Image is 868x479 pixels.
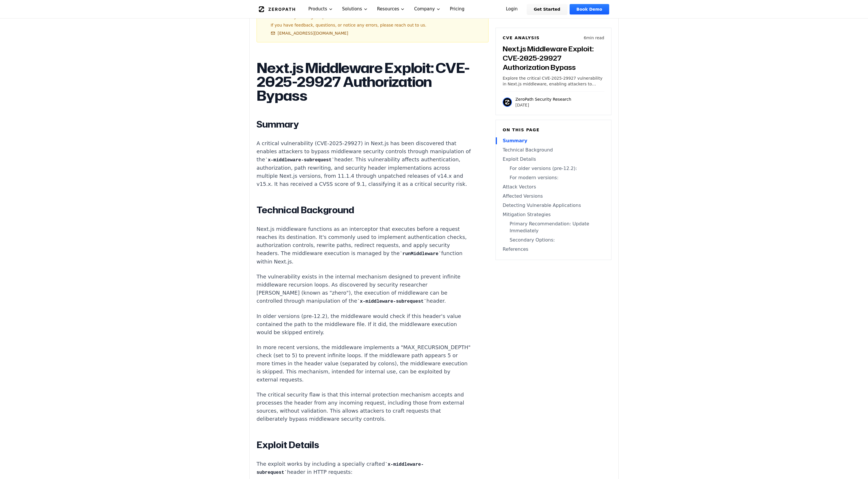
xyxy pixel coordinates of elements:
[515,102,571,108] p: [DATE]
[503,44,604,72] h3: Next.js Middleware Exploit: CVE-2025-29927 Authorization Bypass
[503,193,604,200] a: Affected Versions
[584,35,604,41] p: 6 min read
[503,220,604,234] a: Primary Recommendation: Update Immediately
[257,119,471,130] h2: Summary
[503,156,604,163] a: Exploit Details
[503,246,604,253] a: References
[503,137,604,144] a: Summary
[503,98,512,107] img: ZeroPath Security Research
[257,343,471,384] p: In more recent versions, the middleware implements a "MAX_RECURSION_DEPTH" check (set to 5) to pr...
[271,30,348,36] a: [EMAIL_ADDRESS][DOMAIN_NAME]
[257,391,471,423] p: The critical security flaw is that this internal protection mechanism accepts and processes the h...
[503,127,604,133] h6: On this page
[570,4,609,14] a: Book Demo
[503,165,604,172] a: For older versions (pre-12.2):
[257,139,471,188] p: A critical vulnerability (CVE-2025-29927) in Next.js has been discovered that enables attackers t...
[503,237,604,244] a: Secondary Options:
[257,61,471,102] h1: Next.js Middleware Exploit: CVE-2025-29927 Authorization Bypass
[257,204,471,216] h2: Technical Background
[271,22,484,28] p: If you have feedback, questions, or notice any errors, please reach out to us.
[257,312,471,336] p: In older versions (pre-12.2), the middleware would check if this header's value contained the pat...
[257,273,471,305] p: The vulnerability exists in the internal mechanism designed to prevent infinite middleware recurs...
[257,225,471,266] p: Next.js middleware functions as an interceptor that executes before a request reaches its destina...
[503,35,540,41] h6: CVE Analysis
[527,4,567,14] a: Get Started
[265,158,334,163] code: x-middleware-subrequest
[257,460,471,477] p: The exploit works by including a specially crafted header in HTTP requests:
[503,184,604,190] a: Attack Vectors
[503,147,604,154] a: Technical Background
[515,96,571,102] p: ZeroPath Security Research
[503,211,604,218] a: Mitigation Strategies
[357,299,426,304] code: x-middleware-subrequest
[503,174,604,181] a: For modern versions:
[400,251,441,257] code: runMiddleware
[503,202,604,209] a: Detecting Vulnerable Applications
[257,439,471,451] h2: Exploit Details
[499,4,525,14] a: Login
[503,75,604,87] p: Explore the critical CVE-2025-29927 vulnerability in Next.js middleware, enabling attackers to by...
